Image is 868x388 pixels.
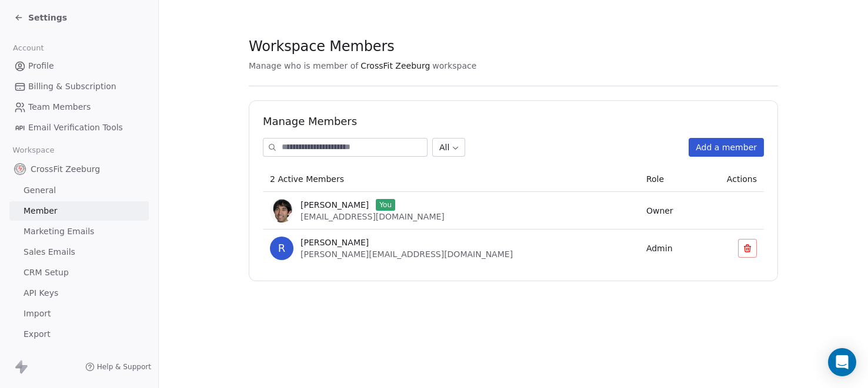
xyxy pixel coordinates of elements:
[646,174,664,184] span: Role
[9,222,149,241] a: Marketing Emails
[689,138,764,157] button: Add a member
[9,304,149,323] a: Import
[9,201,149,221] a: Member
[301,212,445,221] span: [EMAIL_ADDRESS][DOMAIN_NAME]
[24,246,75,258] span: Sales Emails
[9,181,149,200] a: General
[301,237,369,248] span: [PERSON_NAME]
[9,118,149,137] a: Email Verification Tools
[9,77,149,96] a: Billing & Subscription
[28,101,91,113] span: Team Members
[376,199,395,211] span: You
[24,184,56,197] span: General
[28,12,67,23] span: Settings
[28,60,54,72] span: Profile
[28,122,123,134] span: Email Verification Tools
[14,163,26,175] img: logo%20website.jpg
[301,249,513,259] span: [PERSON_NAME][EMAIL_ADDRESS][DOMAIN_NAME]
[14,12,67,23] a: Settings
[24,287,58,299] span: API Keys
[9,325,149,344] a: Export
[24,205,58,217] span: Member
[249,38,394,55] span: Workspace Members
[31,163,100,175] span: CrossFit Zeeburg
[8,141,59,159] span: Workspace
[85,362,151,372] a: Help & Support
[9,263,149,282] a: CRM Setup
[9,242,149,262] a: Sales Emails
[97,362,151,372] span: Help & Support
[432,60,476,72] span: workspace
[24,225,94,238] span: Marketing Emails
[28,80,116,93] span: Billing & Subscription
[24,266,69,279] span: CRM Setup
[270,174,344,184] span: 2 Active Members
[360,60,430,72] span: CrossFit Zeeburg
[270,237,293,260] span: R
[24,308,51,320] span: Import
[24,328,51,340] span: Export
[727,174,757,184] span: Actions
[9,97,149,117] a: Team Members
[646,244,673,253] span: Admin
[270,199,293,222] img: fRf-ZLn5RWDpNAzu67x6xC9UvjERkXYjIiDlhR8dKt8
[828,348,856,376] div: Open Intercom Messenger
[301,199,369,211] span: [PERSON_NAME]
[9,284,149,303] a: API Keys
[249,60,358,72] span: Manage who is member of
[263,114,764,129] h1: Manage Members
[8,39,49,57] span: Account
[9,56,149,76] a: Profile
[646,206,673,215] span: Owner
